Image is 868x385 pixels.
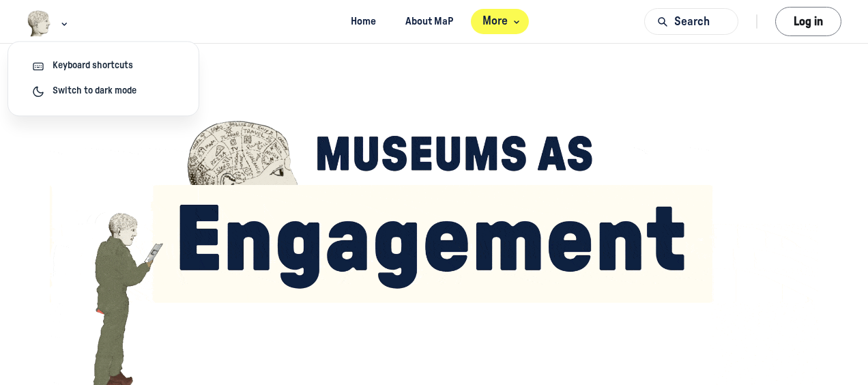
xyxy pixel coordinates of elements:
button: Send Me the Newsletter [303,81,467,112]
input: Enter name [1,81,144,112]
button: Log in [775,7,841,36]
div: Museums as Progress logo [8,42,199,117]
span: More [482,12,523,31]
button: More [471,9,529,34]
span: Keyboard shortcuts [53,59,133,74]
button: Search [644,8,738,35]
a: About MaP [394,9,465,34]
input: Enter email [152,81,295,112]
span: Email [152,62,189,78]
img: Museums as Progress logo [27,10,52,37]
span: Name [1,62,40,78]
a: Home [339,9,388,34]
span: Switch to dark mode [53,85,136,99]
button: Museums as Progress logo [27,9,71,38]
